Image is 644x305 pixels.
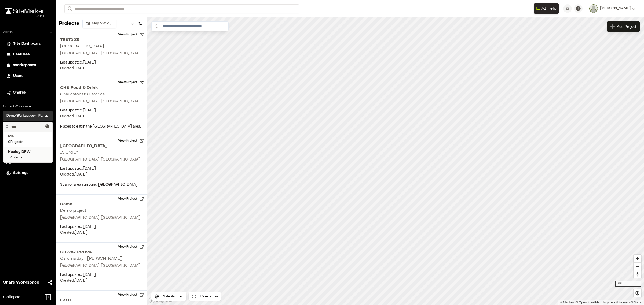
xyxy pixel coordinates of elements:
span: Reset bearing to north [634,270,641,278]
h2: Demo [60,201,143,207]
span: Settings [13,170,28,176]
button: Clear text [45,124,49,128]
span: Add Project [617,24,636,29]
img: User [589,4,598,13]
button: View Project [115,291,147,299]
a: Mapbox [560,300,575,304]
h3: Demo Workspace- [PERSON_NAME] [6,113,44,119]
h2: [GEOGRAPHIC_DATA] [60,143,143,149]
p: [GEOGRAPHIC_DATA], [GEOGRAPHIC_DATA] [60,215,143,221]
button: View Project [115,243,147,251]
p: Created: [DATE] [60,114,143,120]
p: Last updated: [DATE] [60,108,143,114]
span: [PERSON_NAME] [600,6,631,12]
h2: EX01 [60,297,143,303]
p: Places to eat in the [GEOGRAPHIC_DATA] area. [60,124,143,130]
a: Mapbox logo [149,297,172,303]
a: Map feedback [603,300,630,304]
p: Created: [DATE] [60,66,143,72]
p: Last updated: [DATE] [60,272,143,278]
p: Last updated: [DATE] [60,60,143,66]
span: 1 Projects [8,155,48,160]
button: Open AI Assistant [534,3,559,14]
p: [GEOGRAPHIC_DATA], [GEOGRAPHIC_DATA] [60,51,143,57]
button: Reset bearing to north [634,270,641,278]
span: Zoom out [634,263,641,270]
span: Users [13,73,23,79]
h2: Demo project [60,209,86,213]
button: View Project [115,195,147,203]
div: 3 mi [615,281,641,287]
a: Keeley DFW1Projects [8,149,48,160]
span: Share Workspace [3,279,39,286]
div: Open AI Assistant [534,3,561,14]
span: Shares [13,90,26,96]
p: Last updated: [DATE] [60,166,143,172]
a: Maxar [630,300,643,304]
button: Find my location [634,289,641,297]
a: Users [6,73,49,79]
a: Settings [6,170,49,176]
button: [PERSON_NAME] [589,4,635,13]
div: Oh geez...please don't... [5,14,44,19]
p: Created: [DATE] [60,278,143,284]
p: [GEOGRAPHIC_DATA], [GEOGRAPHIC_DATA] [60,263,143,269]
button: View Project [115,30,147,39]
a: OpenStreetMap [576,300,602,304]
p: Created: [DATE] [60,230,143,236]
button: Zoom in [634,255,641,262]
button: View Project [115,78,147,87]
h2: CHS Food & Drink [60,85,143,91]
a: Features [6,52,49,58]
span: Workspaces [13,62,36,68]
span: Features [13,52,30,58]
h2: Charleston SC Eateries [60,92,105,96]
span: AI Help [541,5,557,12]
span: Site Dashboard [13,41,41,47]
p: Admin [3,30,13,35]
p: Current Workspace [3,104,53,109]
a: Site Dashboard [6,41,49,47]
a: Shares [6,90,49,96]
p: Scan of area surround [GEOGRAPHIC_DATA]. [60,182,143,188]
h2: CBWA7172024 [60,249,143,255]
button: Search [64,4,74,13]
a: Me0Projects [8,134,48,144]
span: Keeley DFW [8,149,48,155]
p: [GEOGRAPHIC_DATA], [GEOGRAPHIC_DATA] [60,157,143,163]
p: [GEOGRAPHIC_DATA], [GEOGRAPHIC_DATA] [60,99,143,105]
button: View Project [115,136,147,145]
button: Zoom out [634,262,641,270]
h2: [GEOGRAPHIC_DATA] [60,44,104,48]
span: 0 Projects [8,140,48,144]
img: rebrand.png [5,8,44,14]
a: Workspaces [6,62,49,68]
p: Last updated: [DATE] [60,224,143,230]
p: Created: [DATE] [60,172,143,178]
button: Reset Zoom [189,292,221,301]
h2: 19 Crg Ln [60,151,78,154]
p: Projects [59,20,79,27]
h2: Carolina Bay - [PERSON_NAME] [60,257,122,261]
span: Me [8,134,48,140]
button: Satellite [151,292,186,301]
span: Collapse [3,294,20,300]
h2: TEST123 [60,37,143,43]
